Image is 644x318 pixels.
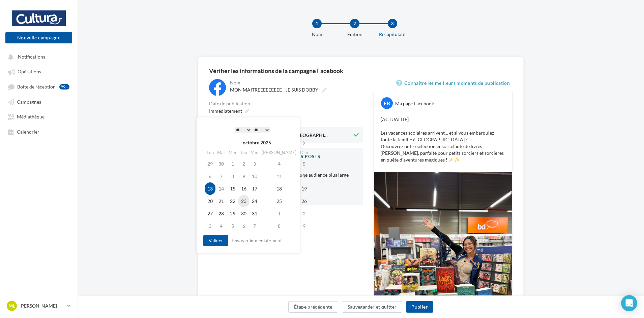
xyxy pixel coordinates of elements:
[205,148,215,157] th: Lun
[4,50,71,63] button: Notifications
[215,195,227,207] td: 21
[230,80,361,85] div: Nom
[215,138,298,148] th: octobre 2025
[4,80,74,93] a: Boîte de réception99+
[5,299,72,312] a: ML [PERSON_NAME]
[238,148,249,157] th: Jeu
[238,170,249,182] td: 9
[249,148,260,157] th: Ven
[260,148,298,157] th: [PERSON_NAME]
[20,303,64,309] p: [PERSON_NAME]
[209,68,513,74] div: Vérifier les informations de la campagne Facebook
[249,182,260,195] td: 17
[388,19,397,28] div: 3
[215,207,227,220] td: 28
[238,195,249,207] td: 23
[298,207,310,220] td: 2
[381,116,505,163] p: [ACTUALITE] Les vacances scolaires arrivent… et si vous embarquiez toute la famille à [GEOGRAPHIC...
[205,182,215,195] td: 13
[621,295,637,311] div: Open Intercom Messenger
[8,303,15,309] span: ML
[227,195,238,207] td: 22
[18,69,41,75] span: Opérations
[249,207,260,220] td: 31
[406,301,433,313] button: Publier
[205,207,215,220] td: 27
[227,182,238,195] td: 15
[229,237,285,245] button: Envoyer immédiatement
[298,195,310,207] td: 26
[203,235,228,246] button: Valider
[288,301,338,313] button: Étape précédente
[227,220,238,232] td: 5
[260,157,298,170] td: 4
[227,170,238,182] td: 8
[215,170,227,182] td: 7
[260,170,298,182] td: 11
[17,99,41,105] span: Campagnes
[238,207,249,220] td: 30
[249,220,260,232] td: 7
[227,157,238,170] td: 1
[298,182,310,195] td: 19
[249,170,260,182] td: 10
[295,31,339,38] div: Nom
[227,148,238,157] th: Mer
[238,182,249,195] td: 16
[350,19,359,28] div: 2
[333,31,376,38] div: Edition
[249,157,260,170] td: 3
[205,195,215,207] td: 20
[215,157,227,170] td: 30
[4,65,74,77] a: Opérations
[238,220,249,232] td: 6
[17,84,56,90] span: Boîte de réception
[342,301,403,313] button: Sauvegarder et quitter
[18,54,45,60] span: Notifications
[249,195,260,207] td: 24
[215,220,227,232] td: 4
[218,125,286,135] div: :
[4,110,74,122] a: Médiathèque
[298,157,310,170] td: 5
[5,32,72,43] button: Nouvelle campagne
[260,207,298,220] td: 1
[209,101,363,106] div: Date de publication
[205,157,215,170] td: 29
[215,182,227,195] td: 14
[371,31,414,38] div: Récapitulatif
[298,220,310,232] td: 9
[4,96,74,108] a: Campagnes
[215,148,227,157] th: Mar
[205,220,215,232] td: 3
[395,100,434,107] div: Ma page Facebook
[209,108,242,114] span: Immédiatement
[312,19,322,28] div: 1
[238,157,249,170] td: 2
[227,207,238,220] td: 29
[17,114,45,120] span: Médiathèque
[396,79,513,87] a: Connaître les meilleurs moments de publication
[59,84,69,90] div: 99+
[381,97,393,109] div: FB
[4,126,74,138] a: Calendrier
[298,148,310,157] th: Dim
[205,170,215,182] td: 6
[230,87,318,93] span: MON MAITREEEEEEEEE - JE SUIS DOBBY
[260,195,298,207] td: 25
[298,170,310,182] td: 12
[17,129,39,135] span: Calendrier
[260,220,298,232] td: 8
[260,182,298,195] td: 18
